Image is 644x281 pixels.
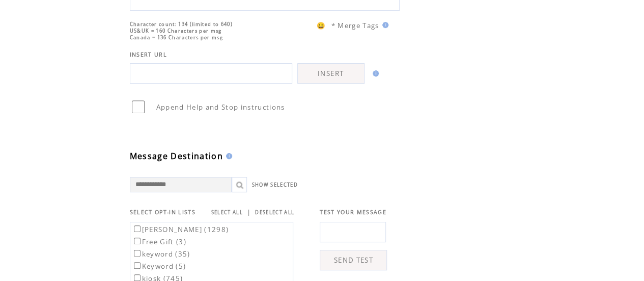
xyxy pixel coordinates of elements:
[331,21,379,30] span: * Merge Tags
[130,28,222,34] span: US&UK = 160 Characters per msg
[132,225,229,234] label: [PERSON_NAME] (1298)
[132,237,186,246] label: Free Gift (3)
[132,249,190,259] label: keyword (35)
[130,51,167,58] span: INSERT URL
[370,70,379,76] img: help.gif
[317,21,326,30] span: 😀
[134,250,141,257] input: keyword (35)
[320,209,386,216] span: TEST YOUR MESSAGE
[211,209,243,216] a: SELECT ALL
[247,208,251,217] span: |
[134,238,141,244] input: Free Gift (3)
[134,225,141,232] input: [PERSON_NAME] (1298)
[320,250,387,270] a: SEND TEST
[130,209,195,216] span: SELECT OPT-IN LISTS
[156,103,285,112] span: Append Help and Stop instructions
[255,209,294,216] a: DESELECT ALL
[252,182,298,188] a: SHOW SELECTED
[130,21,233,28] span: Character count: 134 (limited to 640)
[297,63,365,84] a: INSERT
[379,22,388,28] img: help.gif
[134,274,141,281] input: kiosk (745)
[130,150,223,162] span: Message Destination
[132,262,186,271] label: Keyword (5)
[223,153,232,159] img: help.gif
[130,34,223,41] span: Canada = 136 Characters per msg
[134,262,141,269] input: Keyword (5)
